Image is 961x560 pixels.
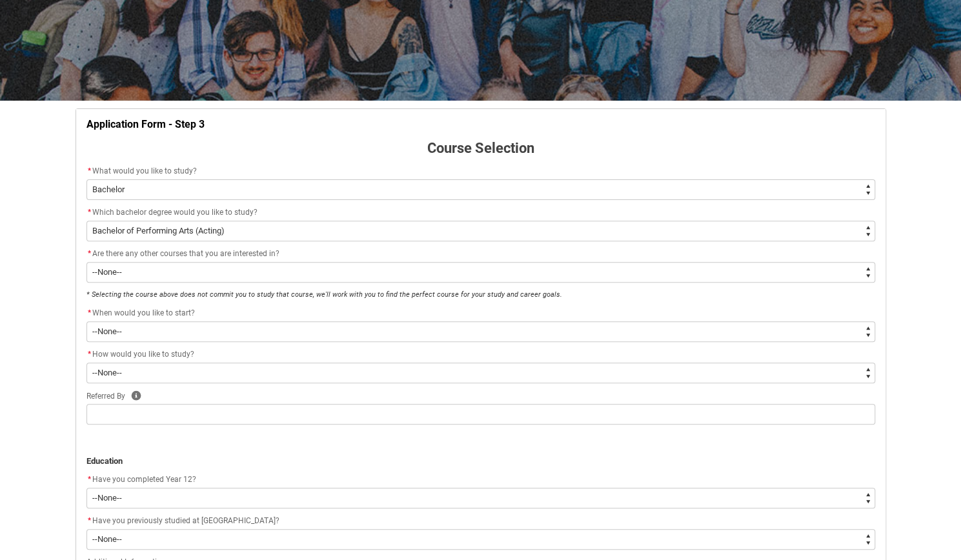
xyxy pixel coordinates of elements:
abbr: required [88,166,91,175]
span: When would you like to start? [92,308,195,317]
span: Referred By [86,392,125,401]
abbr: required [88,516,91,525]
span: Have you completed Year 12? [92,475,196,484]
span: Are there any other courses that you are interested in? [92,249,279,258]
abbr: required [88,249,91,258]
span: How would you like to study? [92,350,194,359]
abbr: required [88,308,91,317]
strong: Course Selection [427,140,534,156]
span: What would you like to study? [92,166,197,175]
span: Have you previously studied at [GEOGRAPHIC_DATA]? [92,516,279,525]
em: * Selecting the course above does not commit you to study that course, we'll work with you to fin... [86,290,562,299]
strong: Education [86,456,123,466]
strong: Application Form - Step 3 [86,118,205,130]
abbr: required [88,475,91,484]
abbr: required [88,208,91,217]
abbr: required [88,350,91,359]
span: Which bachelor degree would you like to study? [92,208,258,217]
